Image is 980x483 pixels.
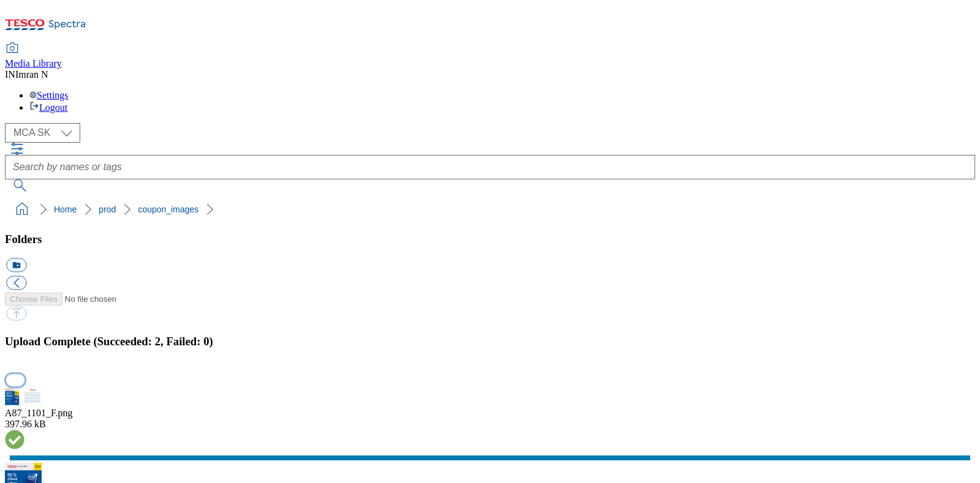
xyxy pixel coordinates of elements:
span: IN [5,69,15,80]
nav: breadcrumb [5,198,975,221]
h3: Folders [5,233,975,246]
h3: Upload Complete (Succeeded: 2, Failed: 0) [5,335,975,348]
a: Home [54,204,77,214]
span: Imran N [15,69,48,80]
a: Logout [29,102,67,113]
div: 397.96 kB [5,419,975,430]
a: Settings [29,90,69,100]
div: A87_1101_F.png [5,408,975,419]
input: Search by names or tags [5,155,975,179]
a: coupon_images [138,204,198,214]
span: Media Library [5,58,62,69]
img: preview [5,387,42,405]
a: Media Library [5,43,62,69]
a: home [12,200,32,219]
a: prod [99,204,116,214]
